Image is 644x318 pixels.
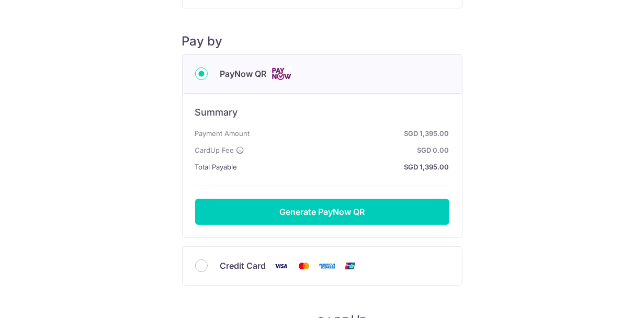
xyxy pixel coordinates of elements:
img: American Express [317,259,337,272]
div: Credit Card Visa Mastercard American Express Union Pay [195,259,449,272]
strong: SGD 1,395.00 [254,127,449,140]
img: Mastercard [293,259,314,272]
img: Cards logo [271,67,292,81]
button: Generate PayNow QR [195,199,449,225]
span: PayNow QR [220,67,267,80]
h5: Pay by [182,33,462,49]
span: CardUp Fee [195,144,234,156]
strong: SGD 0.00 [249,144,449,156]
img: Union Pay [340,259,360,272]
img: Visa [270,259,291,272]
span: Total Payable [195,161,238,173]
div: PayNow QR Cards logo [195,67,449,81]
strong: SGD 1,395.00 [242,161,449,173]
span: Credit Card [220,259,266,272]
h6: Summary [195,106,449,119]
span: Payment Amount [195,127,250,140]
